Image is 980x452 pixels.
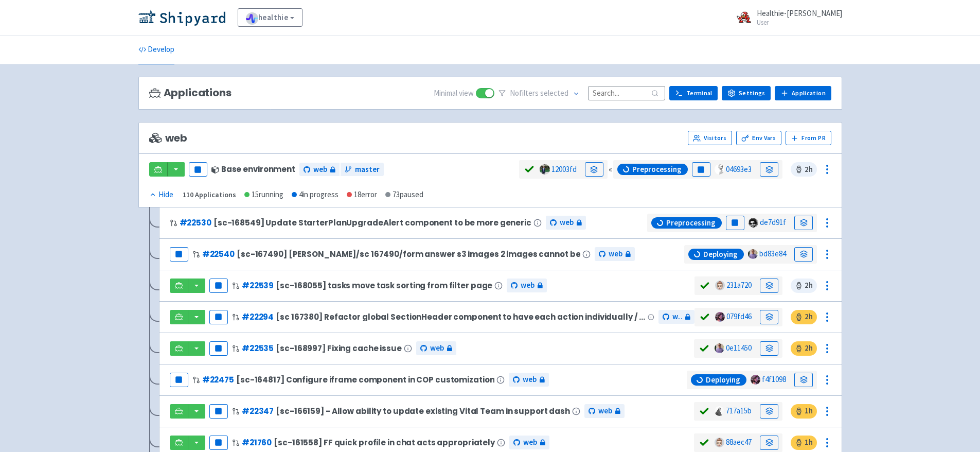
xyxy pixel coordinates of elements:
div: Base environment [211,165,295,173]
a: bd83e84 [759,249,786,258]
span: [sc-168997] Fixing cache issue [276,344,402,353]
span: 1 h [791,404,817,419]
button: From PR [786,131,831,145]
a: web [546,216,586,230]
span: [sc-168549] Update StarterPlanUpgradeAlert component to be more generic [213,218,531,227]
a: healthie [238,8,303,27]
span: Preprocessing [666,218,716,228]
span: 2 h [791,279,817,293]
a: Develop [138,36,174,64]
a: 88aec47 [726,437,752,447]
button: Pause [209,310,228,324]
button: Pause [209,341,228,356]
div: 15 running [244,189,283,201]
a: Visitors [688,131,732,145]
a: de7d91f [760,217,786,227]
span: Preprocessing [632,164,682,175]
span: 2 h [791,310,817,324]
span: 1 h [791,436,817,450]
a: web [595,247,635,261]
a: web [509,373,549,387]
button: Pause [170,247,188,262]
a: 079fd46 [726,311,752,321]
a: web [416,341,456,355]
span: [sc-168055] tasks move task sorting from filter page [276,281,492,290]
span: [sc 167380] Refactor global SectionHeader component to have each action individually / separately... [276,312,646,321]
span: web [598,405,612,417]
button: Pause [209,404,228,419]
span: web [313,164,327,176]
a: web [584,404,625,418]
div: 73 paused [385,189,423,201]
input: Search... [588,86,665,100]
img: Shipyard logo [138,9,225,26]
span: web [609,248,622,260]
span: [sc-164817] Configure iframe component in COP customization [236,375,494,384]
a: 12003fd [551,164,577,174]
span: No filter s [510,88,568,99]
span: [sc-166159] - Allow ability to update existing Vital Team in support dash [276,407,570,415]
a: web [299,163,340,177]
a: web [507,279,547,292]
a: Application [775,86,831,100]
button: Hide [149,189,174,201]
span: Healthie-[PERSON_NAME] [757,8,842,18]
a: 04693e3 [726,164,752,174]
button: Pause [209,279,228,293]
a: #22539 [242,280,274,291]
span: web [149,132,187,144]
span: Deploying [706,375,740,385]
a: web [658,310,694,324]
span: selected [540,88,568,98]
a: #22535 [242,343,274,354]
span: 2 h [791,341,817,356]
span: 2 h [791,162,817,177]
span: web [521,280,534,291]
span: Deploying [703,249,738,259]
span: [sc-161558] FF quick profile in chat acts appropriately [274,438,495,447]
span: web [523,437,537,448]
button: Pause [170,373,188,387]
span: web [560,217,574,229]
div: 18 error [347,189,377,201]
a: 0e11450 [726,343,752,353]
a: web [509,436,549,449]
button: Pause [209,436,228,450]
a: #22475 [202,374,234,385]
a: Healthie-[PERSON_NAME] User [730,9,842,26]
a: 717a15b [726,406,752,415]
h3: Applications [149,87,231,99]
a: Settings [722,86,771,100]
div: 110 Applications [183,189,236,201]
button: Pause [726,216,744,230]
span: web [523,374,537,386]
span: web [672,311,682,323]
div: « [609,164,612,176]
a: 231a720 [726,280,752,290]
a: #22540 [202,249,235,259]
small: User [757,19,842,26]
a: #22294 [242,311,274,322]
div: Hide [149,189,173,201]
span: [sc-167490] [PERSON_NAME]/sc 167490/form answer s3 images 2 images cannot be [237,250,580,258]
button: Pause [189,162,207,177]
a: #21760 [242,437,272,448]
a: #22530 [180,217,211,228]
a: #22347 [242,406,274,416]
span: master [355,164,380,176]
span: Minimal view [434,88,474,99]
a: Env Vars [736,131,781,145]
a: master [341,163,384,177]
a: Terminal [669,86,718,100]
a: f4f1098 [762,374,786,384]
span: web [430,342,444,354]
button: Pause [692,162,710,177]
div: 4 in progress [292,189,338,201]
